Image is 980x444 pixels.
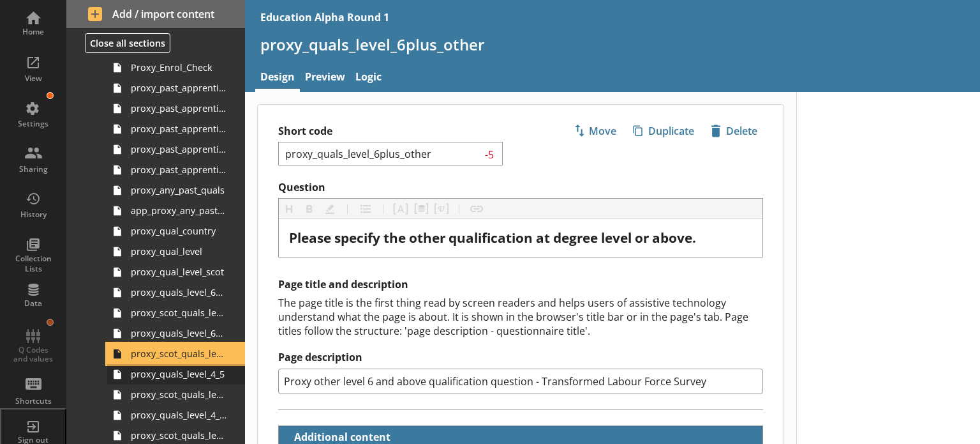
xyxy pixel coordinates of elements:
[107,405,245,425] a: proxy_quals_level_4_5_other
[482,148,498,160] span: -5
[131,429,227,441] span: proxy_scot_quals_level_4_5_other
[107,241,245,262] a: proxy_qual_level
[289,229,752,247] div: Question
[131,225,227,237] span: proxy_qual_country
[627,120,700,142] button: Duplicate
[568,121,621,141] span: Move
[131,82,227,94] span: proxy_past_apprenticeships
[131,102,227,114] span: proxy_past_apprenticeship_start
[11,73,56,84] div: View
[107,201,245,221] a: app_proxy_any_past_quals
[88,7,224,21] span: Add / import content
[11,27,56,37] div: Home
[131,409,227,421] span: proxy_quals_level_4_5_other
[131,245,227,257] span: proxy_qual_level
[107,98,245,119] a: proxy_past_apprenticeship_start
[568,120,622,142] button: Move
[131,286,227,298] span: proxy_quals_level_6plus
[85,33,170,53] button: Close all sections
[628,121,699,141] span: Duplicate
[131,368,227,380] span: proxy_quals_level_4_5
[131,123,227,135] span: proxy_past_apprenticeship_country
[107,282,245,303] a: proxy_quals_level_6plus
[131,266,227,278] span: proxy_qual_level_scot
[131,388,227,401] span: proxy_scot_quals_level_4_5
[11,164,56,174] div: Sharing
[11,254,56,273] div: Collection Lists
[11,396,56,406] div: Shortcuts
[131,327,227,339] span: proxy_quals_level_6plus_other
[131,348,227,360] span: proxy_scot_quals_level_6plus_other
[107,139,245,160] a: proxy_past_apprenticeship_level
[11,210,56,220] div: History
[107,344,245,364] a: proxy_scot_quals_level_6plus_other
[278,181,763,194] label: Question
[131,61,227,73] span: Proxy_Enrol_Check
[107,160,245,180] a: proxy_past_apprenticeship_level_scot
[289,229,696,247] span: Please specify the other qualification at degree level or above.
[260,34,965,54] h1: proxy_quals_level_6plus_other
[131,307,227,319] span: proxy_scot_quals_level_6plus
[350,65,387,92] a: Logic
[107,119,245,139] a: proxy_past_apprenticeship_country
[107,221,245,241] a: proxy_qual_country
[278,125,521,138] label: Short code
[300,65,350,92] a: Preview
[107,57,245,78] a: Proxy_Enrol_Check
[278,278,763,291] h2: Page title and description
[107,78,245,98] a: proxy_past_apprenticeships
[107,180,245,201] a: proxy_any_past_quals
[705,120,763,142] button: Delete
[107,262,245,282] a: proxy_qual_level_scot
[131,184,227,196] span: proxy_any_past_quals
[107,364,245,385] a: proxy_quals_level_4_5
[131,143,227,155] span: proxy_past_apprenticeship_level
[278,296,763,338] div: The page title is the first thing read by screen readers and helps users of assistive technology ...
[278,351,763,364] label: Page description
[260,10,389,24] div: Education Alpha Round 1
[107,385,245,405] a: proxy_scot_quals_level_4_5
[255,65,300,92] a: Design
[11,119,56,129] div: Settings
[11,298,56,309] div: Data
[706,121,762,141] span: Delete
[131,164,227,176] span: proxy_past_apprenticeship_level_scot
[107,323,245,344] a: proxy_quals_level_6plus_other
[107,303,245,323] a: proxy_scot_quals_level_6plus
[131,204,227,217] span: app_proxy_any_past_quals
